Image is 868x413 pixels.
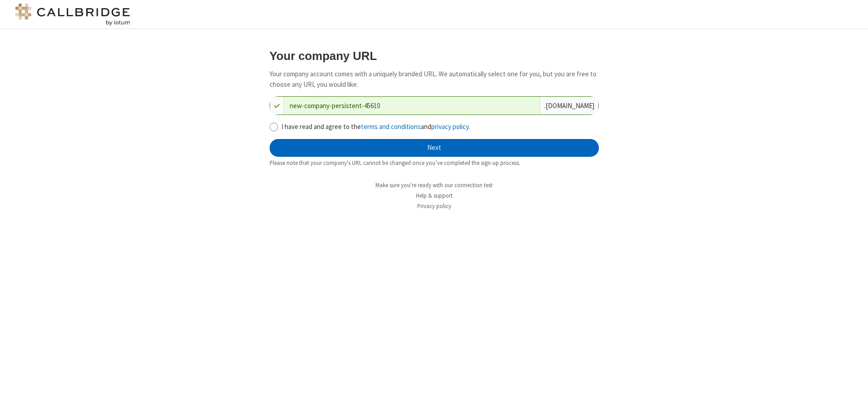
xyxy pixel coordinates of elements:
[270,139,599,157] button: Next
[270,159,599,167] div: Please note that your company's URL cannot be changed once you’ve completed the sign-up process.
[14,4,132,25] img: logo@2x.png
[270,50,599,62] h3: Your company URL
[431,122,469,131] a: privacy policy
[540,97,598,114] div: . [DOMAIN_NAME]
[375,181,493,189] a: Make sure you're ready with our connection test
[361,122,421,131] a: terms and conditions
[281,122,599,132] label: I have read and agree to the and .
[416,192,453,199] a: Help & support
[417,202,451,210] a: Privacy policy
[270,69,599,90] p: Your company account comes with a uniquely branded URL. We automatically select one for you, but ...
[284,97,540,114] input: Company URL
